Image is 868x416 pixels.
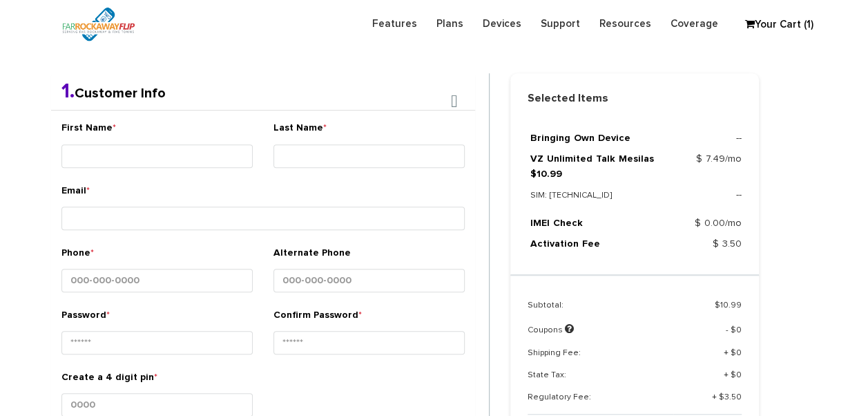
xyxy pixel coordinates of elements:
td: Regulatory Fee: [528,392,673,415]
td: Coupons [528,322,673,347]
label: Phone [61,246,94,266]
label: Password [61,308,110,328]
a: Support [531,10,590,37]
label: Confirm Password [273,308,362,328]
a: Plans [427,10,473,37]
span: 0 [736,326,742,334]
td: + $ [673,348,742,370]
td: Subtotal: [528,300,673,322]
td: Shipping Fee: [528,348,673,370]
strong: Selected Items [510,91,759,106]
td: State Tax: [528,370,673,392]
a: Activation Fee [530,239,600,249]
td: + $ [673,370,742,392]
span: 10.99 [720,301,742,310]
a: Bringing Own Device [530,133,630,143]
a: Features [363,10,427,37]
td: + $ [673,392,742,415]
input: 000-000-0000 [61,269,253,292]
td: $ [673,300,742,322]
td: -- [673,187,742,216]
label: Create a 4 digit pin [61,370,157,390]
a: Resources [590,10,661,37]
span: 0 [736,371,742,379]
p: SIM: [TECHNICAL_ID] [530,188,673,203]
td: $ 0.00/mo [673,216,742,236]
td: $ 7.49/mo [673,151,742,187]
td: -- [673,131,742,151]
span: 3.50 [724,393,742,401]
a: IMEI Check [530,218,583,228]
label: Last Name [273,121,327,141]
a: Your Cart (1) [738,15,807,35]
label: Email [61,184,90,204]
span: 0 [736,349,742,357]
input: 000-000-0000 [273,269,465,292]
td: - $ [673,322,742,347]
a: 1.Customer Info [61,86,166,100]
a: VZ Unlimited Talk Mesilas $10.99 [530,154,654,179]
label: First Name [61,121,116,141]
a: Devices [473,10,531,37]
a: Coverage [661,10,728,37]
span: 1. [61,81,75,102]
label: Alternate Phone [273,246,351,265]
td: $ 3.50 [673,236,742,257]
